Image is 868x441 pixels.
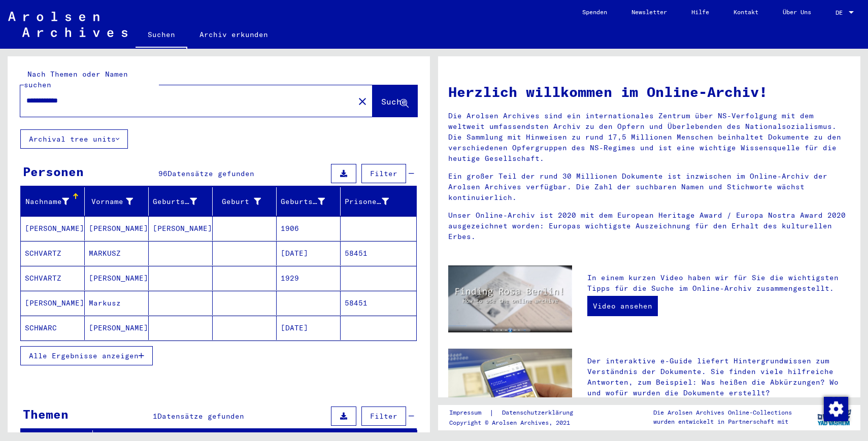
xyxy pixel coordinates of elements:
mat-cell: [PERSON_NAME] [21,216,85,241]
mat-cell: [PERSON_NAME] [85,266,149,290]
div: Personen [23,162,84,181]
a: Impressum [449,408,489,418]
div: Nachname [25,193,84,210]
mat-cell: SCHVARTZ [21,241,85,265]
div: Geburtsname [153,196,197,207]
span: 96 [158,169,168,178]
div: | [449,408,585,418]
div: Themen [23,405,69,423]
p: Copyright © Arolsen Archives, 2021 [449,418,585,427]
a: Suchen [136,22,187,49]
mat-cell: 58451 [341,291,416,315]
button: Suche [373,85,417,117]
a: Video ansehen [587,296,658,316]
mat-header-cell: Vorname [85,187,149,216]
mat-header-cell: Geburtsdatum [277,187,341,216]
mat-label: Nach Themen oder Namen suchen [24,70,128,89]
p: wurden entwickelt in Partnerschaft mit [653,417,792,426]
span: Alle Ergebnisse anzeigen [29,351,139,360]
span: Suche [381,96,407,107]
mat-cell: [PERSON_NAME] [85,316,149,340]
button: Filter [361,406,406,426]
mat-header-cell: Geburt‏ [213,187,277,216]
mat-cell: [DATE] [277,241,341,265]
span: Filter [370,169,397,178]
p: Der interaktive e-Guide liefert Hintergrundwissen zum Verständnis der Dokumente. Sie finden viele... [587,356,850,398]
p: Die Arolsen Archives Online-Collections [653,408,792,417]
div: Geburtsdatum [281,196,325,207]
button: Filter [361,164,406,183]
mat-header-cell: Geburtsname [149,187,213,216]
a: Archiv erkunden [187,22,280,47]
button: Alle Ergebnisse anzeigen [20,346,153,365]
mat-cell: SCHWARC [21,316,85,340]
span: Datensätze gefunden [157,412,244,421]
div: Zustimmung ändern [823,396,848,421]
a: Datenschutzerklärung [494,408,585,418]
p: Ein großer Teil der rund 30 Millionen Dokumente ist inzwischen im Online-Archiv der Arolsen Archi... [448,171,850,203]
mat-cell: [PERSON_NAME] [149,216,213,241]
mat-cell: [DATE] [277,316,341,340]
div: Geburtsname [153,193,212,210]
div: Prisoner # [345,193,404,210]
button: Clear [352,91,373,111]
img: eguide.jpg [448,349,572,431]
span: 1 [153,412,157,421]
mat-cell: MARKUSZ [85,241,149,265]
span: DE [836,9,847,16]
div: Vorname [89,193,148,210]
p: In einem kurzen Video haben wir für Sie die wichtigsten Tipps für die Suche im Online-Archiv zusa... [587,273,850,294]
img: Arolsen_neg.svg [8,12,127,37]
mat-header-cell: Prisoner # [341,187,416,216]
div: Prisoner # [345,196,389,207]
mat-icon: close [356,95,369,108]
p: Die Arolsen Archives sind ein internationales Zentrum über NS-Verfolgung mit dem weltweit umfasse... [448,111,850,164]
img: video.jpg [448,265,572,333]
button: Archival tree units [20,129,128,149]
mat-cell: [PERSON_NAME] [21,291,85,315]
mat-cell: Markusz [85,291,149,315]
span: Datensätze gefunden [168,169,254,178]
img: yv_logo.png [815,404,853,430]
p: Unser Online-Archiv ist 2020 mit dem European Heritage Award / Europa Nostra Award 2020 ausgezeic... [448,210,850,242]
span: Filter [370,412,397,421]
mat-header-cell: Nachname [21,187,85,216]
div: Geburt‏ [217,193,276,210]
div: Vorname [89,196,133,207]
mat-cell: 1906 [277,216,341,241]
mat-cell: [PERSON_NAME] [85,216,149,241]
mat-cell: SCHVARTZ [21,266,85,290]
div: Geburtsdatum [281,193,340,210]
div: Nachname [25,196,69,207]
img: Zustimmung ändern [824,397,848,421]
h1: Herzlich willkommen im Online-Archiv! [448,81,850,103]
mat-cell: 1929 [277,266,341,290]
div: Geburt‏ [217,196,261,207]
mat-cell: 58451 [341,241,416,265]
